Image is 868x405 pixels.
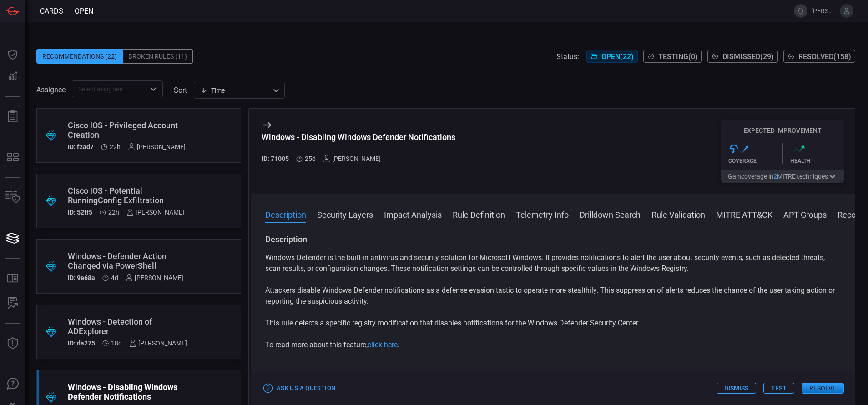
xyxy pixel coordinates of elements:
[798,52,851,61] span: Resolved ( 158 )
[2,44,24,65] button: Dashboard
[717,383,756,394] button: Dismiss
[129,340,187,347] div: [PERSON_NAME]
[658,52,698,61] span: Testing ( 0 )
[2,65,24,87] button: Detections
[368,340,398,349] a: click here
[811,7,836,15] span: [PERSON_NAME].[PERSON_NAME]
[265,318,840,329] p: This rule detects a specific registry modification that disables notifications for the Windows De...
[36,49,123,64] div: Recommendations (22)
[68,209,92,216] h5: ID: 52ff5
[108,209,119,216] span: Aug 27, 2025 5:09 PM
[773,173,777,180] span: 2
[147,83,160,95] button: Open
[40,7,63,15] span: Cards
[305,155,316,162] span: Aug 03, 2025 11:41 AM
[110,143,121,150] span: Aug 27, 2025 5:10 PM
[68,143,94,150] h5: ID: f2ad7
[2,292,24,314] button: ALERT ANALYSIS
[262,132,455,142] div: Windows - Disabling Windows Defender Notifications
[707,50,778,63] button: Dismissed(29)
[123,49,193,64] div: Broken Rules (11)
[111,274,118,281] span: Aug 24, 2025 8:50 AM
[75,7,93,15] span: open
[790,158,844,164] div: Health
[716,209,772,220] button: MITRE ATT&CK
[317,209,373,220] button: Security Layers
[68,274,95,281] h5: ID: 9e68a
[783,209,827,220] button: APT Groups
[721,127,844,134] h5: Expected Improvement
[75,83,145,95] input: Select assignee
[783,50,855,63] button: Resolved(158)
[323,155,381,162] div: [PERSON_NAME]
[2,268,24,290] button: Rule Catalog
[586,50,638,63] button: Open(22)
[262,381,338,395] button: Ask Us a Question
[580,209,641,220] button: Drilldown Search
[265,340,840,350] p: To read more about this feature, .
[2,333,24,355] button: Threat Intelligence
[200,86,270,95] div: Time
[722,52,774,61] span: Dismissed ( 29 )
[128,143,186,150] div: [PERSON_NAME]
[68,251,183,270] div: Windows - Defender Action Changed via PowerShell
[556,52,579,61] span: Status:
[126,274,183,281] div: [PERSON_NAME]
[36,85,66,94] span: Assignee
[728,158,782,164] div: Coverage
[265,209,306,220] button: Description
[68,120,186,140] div: Cisco IOS - Privileged Account Creation
[2,373,24,395] button: Ask Us A Question
[2,106,24,128] button: Reports
[265,234,840,245] h3: Description
[265,252,840,274] p: Windows Defender is the built-in antivirus and security solution for Microsoft Windows. It provid...
[174,86,187,95] label: sort
[265,285,840,307] p: Attackers disable Windows Defender notifications as a defense evasion tactic to operate more stea...
[643,50,702,63] button: Testing(0)
[516,209,569,220] button: Telemetry Info
[453,209,505,220] button: Rule Definition
[2,227,24,249] button: Cards
[126,209,184,216] div: [PERSON_NAME]
[68,340,95,347] h5: ID: da275
[68,186,184,205] div: Cisco IOS - Potential RunningConfig Exfiltration
[68,317,187,336] div: Windows - Detection of ADExplorer
[262,155,289,162] h5: ID: 71005
[68,382,187,401] div: Windows - Disabling Windows Defender Notifications
[2,187,24,209] button: Inventory
[601,52,634,61] span: Open ( 22 )
[763,383,794,394] button: Test
[2,146,24,168] button: MITRE - Detection Posture
[651,209,705,220] button: Rule Validation
[721,170,844,183] button: Gaincoverage in2MITRE techniques
[111,340,122,347] span: Aug 10, 2025 9:09 AM
[802,383,844,394] button: Resolve
[384,209,442,220] button: Impact Analysis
